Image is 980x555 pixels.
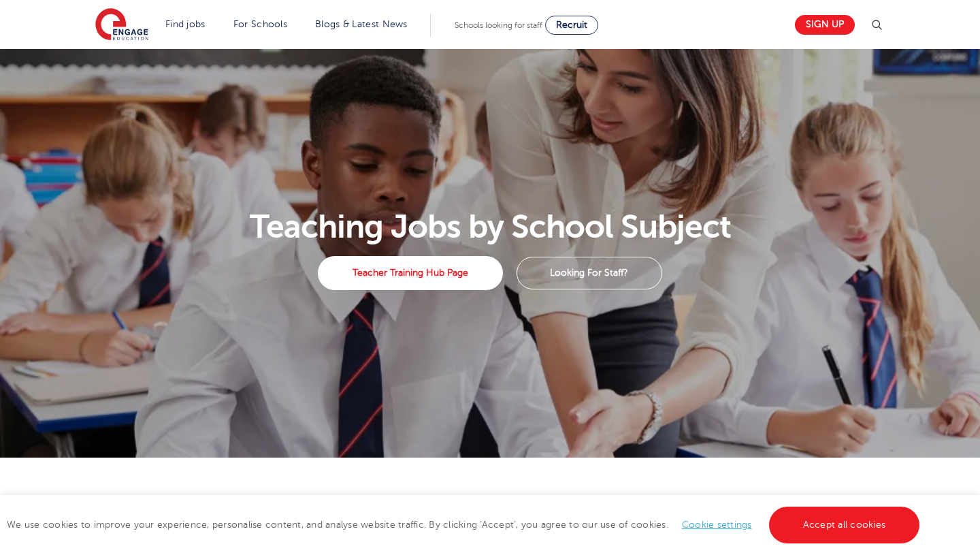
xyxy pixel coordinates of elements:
[165,19,206,29] a: Find jobs
[95,8,148,42] img: Engage Education
[315,19,408,29] a: Blogs & Latest News
[795,15,855,35] a: Sign up
[517,257,662,289] a: Looking For Staff?
[545,16,598,35] a: Recruit
[318,256,502,290] a: Teacher Training Hub Page
[682,520,752,530] a: Cookie settings
[455,20,542,30] span: Schools looking for staff
[556,20,587,30] span: Recruit
[7,520,923,530] span: We use cookies to improve your experience, personalise content, and analyse website traffic. By c...
[88,210,893,243] h1: Teaching Jobs by School Subject
[233,19,287,29] a: For Schools
[769,507,920,543] a: Accept all cookies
